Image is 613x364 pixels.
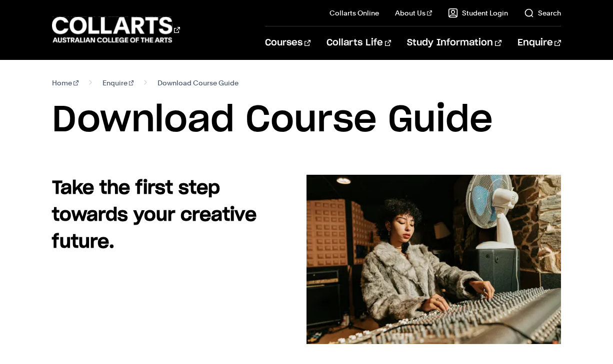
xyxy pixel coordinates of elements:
[52,76,78,90] a: Home
[395,8,432,18] a: About Us
[52,179,256,251] strong: Take the first step towards your creative future.
[329,8,379,18] a: Collarts Online
[157,76,238,90] span: Download Course Guide
[407,26,501,59] a: Study Information
[326,26,391,59] a: Collarts Life
[524,8,561,18] a: Search
[517,26,561,59] a: Enquire
[102,76,134,90] a: Enquire
[52,98,561,143] h1: Download Course Guide
[448,8,508,18] a: Student Login
[52,15,180,44] div: Go to homepage
[265,26,310,59] a: Courses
